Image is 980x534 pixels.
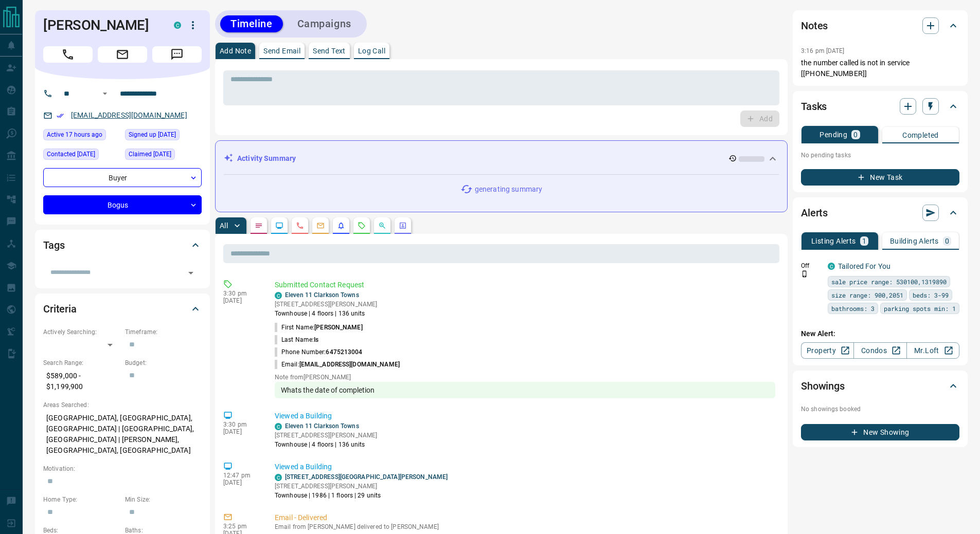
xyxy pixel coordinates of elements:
p: Townhouse | 1986 | 1 floors | 29 units [275,491,448,500]
svg: Lead Browsing Activity [275,222,283,230]
svg: Calls [296,222,304,230]
svg: Agent Actions [399,222,407,230]
p: Actively Searching: [43,327,120,337]
a: [STREET_ADDRESS][GEOGRAPHIC_DATA][PERSON_NAME] [285,473,448,481]
p: [DATE] [223,297,259,304]
div: Wed Jun 04 2025 [125,129,202,143]
p: [DATE] [223,479,259,486]
p: generating summary [475,184,542,195]
p: Phone Number: [275,347,363,357]
div: Notes [801,13,959,38]
span: Call [43,46,93,63]
div: Mon Oct 13 2025 [43,129,120,143]
svg: Listing Alerts [337,222,345,230]
div: Activity Summary [224,149,779,168]
div: Alerts [801,200,959,225]
h2: Tasks [801,98,827,115]
p: Search Range: [43,358,120,367]
a: Eleven 11 Clarkson Towns [285,422,359,430]
p: [STREET_ADDRESS][PERSON_NAME] [275,482,448,491]
p: [GEOGRAPHIC_DATA], [GEOGRAPHIC_DATA], [GEOGRAPHIC_DATA] | [GEOGRAPHIC_DATA], [GEOGRAPHIC_DATA] | ... [43,410,202,459]
p: [STREET_ADDRESS][PERSON_NAME] [275,300,377,309]
p: Completed [902,132,939,139]
p: Viewed a Building [275,411,775,421]
a: Tailored For You [838,262,890,270]
svg: Email Verified [57,112,64,119]
p: Send Email [263,47,300,54]
span: Contacted [DATE] [47,149,95,159]
p: Viewed a Building [275,462,775,472]
span: [PERSON_NAME] [314,324,362,331]
div: condos.ca [275,474,282,481]
p: Email: [275,360,400,369]
p: Log Call [358,47,385,54]
p: Motivation: [43,464,202,473]
p: Budget: [125,358,202,367]
p: Submitted Contact Request [275,280,775,290]
button: New Task [801,169,959,186]
p: 3:30 pm [223,421,259,428]
span: sale price range: 530100,1319890 [831,277,947,287]
span: Claimed [DATE] [129,149,171,159]
button: Open [99,87,111,100]
span: beds: 3-99 [913,290,949,300]
div: Thu Oct 09 2025 [43,149,120,163]
button: Open [184,266,198,280]
p: 1 [862,237,866,245]
h2: Tags [43,237,64,253]
button: Timeline [220,15,283,32]
span: Signed up [DATE] [129,130,176,140]
span: Email [98,46,147,63]
p: Timeframe: [125,327,202,337]
div: Tasks [801,94,959,119]
p: Note from [PERSON_NAME] [275,374,775,381]
span: Is [314,336,318,343]
p: $589,000 - $1,199,900 [43,367,120,395]
p: Listing Alerts [811,237,856,245]
div: Showings [801,374,959,398]
div: Whats the date of completion [275,382,775,398]
p: First Name: [275,323,363,332]
a: [EMAIL_ADDRESS][DOMAIN_NAME] [71,111,187,119]
a: Mr.Loft [906,342,959,359]
p: No pending tasks [801,148,959,163]
p: Building Alerts [890,237,939,245]
div: Criteria [43,297,202,321]
p: [DATE] [223,428,259,435]
span: Active 17 hours ago [47,130,102,140]
div: condos.ca [275,292,282,299]
p: All [220,222,228,229]
p: Home Type: [43,495,120,504]
button: New Showing [801,424,959,440]
p: 3:30 pm [223,290,259,297]
p: Areas Searched: [43,400,202,410]
div: Buyer [43,168,202,187]
h2: Alerts [801,205,828,221]
span: size range: 900,2051 [831,290,903,300]
p: New Alert: [801,328,959,339]
svg: Requests [358,222,366,230]
span: [EMAIL_ADDRESS][DOMAIN_NAME] [299,361,400,368]
p: [STREET_ADDRESS][PERSON_NAME] [275,431,377,440]
div: condos.ca [828,263,835,270]
p: 3:25 pm [223,523,259,530]
p: Send Text [313,47,346,54]
a: Property [801,342,854,359]
p: Last Name: [275,335,318,344]
p: 3:16 pm [DATE] [801,47,845,54]
p: Email from [PERSON_NAME] delivered to [PERSON_NAME] [275,523,775,530]
p: 12:47 pm [223,472,259,479]
a: Condos [853,342,906,359]
svg: Emails [316,222,325,230]
p: the number called is not in service [[PHONE_NUMBER]] [801,58,959,79]
p: Email - Delivered [275,512,775,523]
div: condos.ca [275,423,282,430]
p: Townhouse | 4 floors | 136 units [275,309,377,318]
svg: Push Notification Only [801,270,808,278]
h1: [PERSON_NAME] [43,17,158,33]
svg: Notes [255,222,263,230]
h2: Notes [801,17,828,34]
h2: Showings [801,378,845,394]
span: 6475213004 [326,348,362,356]
span: parking spots min: 1 [884,303,956,314]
